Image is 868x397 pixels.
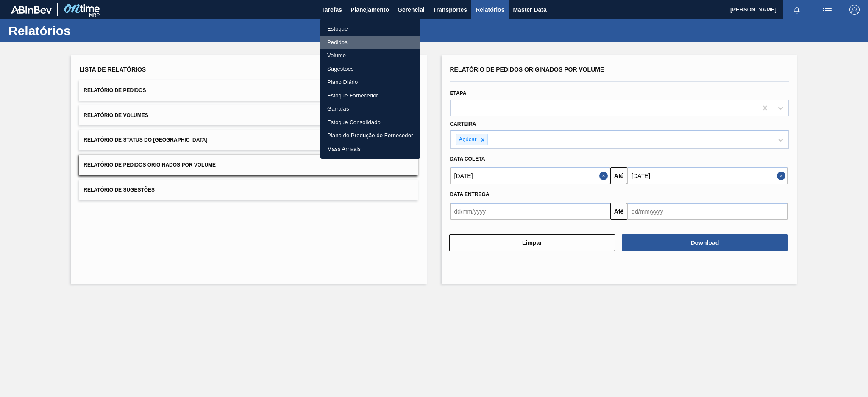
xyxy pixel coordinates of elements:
[320,75,420,89] a: Plano Diário
[320,102,420,116] a: Garrafas
[320,129,420,142] a: Plano de Produção do Fornecedor
[320,142,420,156] a: Mass Arrivals
[320,62,420,76] a: Sugestões
[320,49,420,62] a: Volume
[320,89,420,103] a: Estoque Fornecedor
[320,22,420,36] a: Estoque
[320,36,420,49] a: Pedidos
[320,116,420,129] a: Estoque Consolidado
